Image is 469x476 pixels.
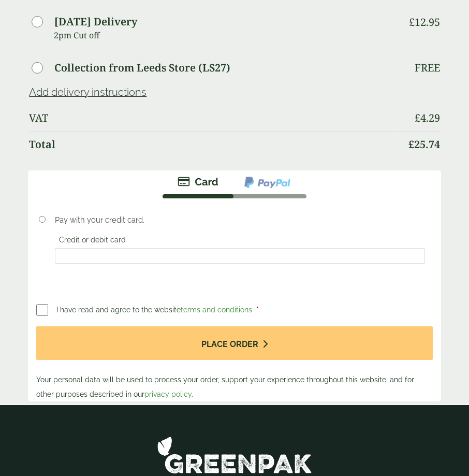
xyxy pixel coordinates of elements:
span: £ [415,111,420,125]
p: Free [415,62,440,74]
th: VAT [29,106,392,131]
label: Collection from Leeds Store (LS27) [54,63,230,73]
bdi: 25.74 [408,137,440,151]
span: £ [408,137,414,151]
img: stripe.png [178,176,218,188]
a: privacy policy [144,390,192,398]
label: Credit or debit card [55,236,130,247]
th: Total [29,132,392,157]
p: Pay with your credit card. [55,214,425,226]
span: I have read and agree to the website [56,306,254,314]
button: Place order [36,326,432,360]
img: ppcp-gateway.png [243,176,291,189]
bdi: 12.95 [409,15,440,29]
p: Your personal data will be used to process your order, support your experience throughout this we... [36,326,432,401]
span: £ [409,15,415,29]
img: GreenPak Supplies [157,436,312,474]
label: [DATE] Delivery [54,17,137,27]
iframe: Secure card payment input frame [58,251,422,261]
bdi: 4.29 [415,111,440,125]
p: 2pm Cut off [54,27,392,43]
a: terms and conditions [181,306,252,314]
abbr: required [256,306,259,314]
a: Add delivery instructions [29,86,146,98]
